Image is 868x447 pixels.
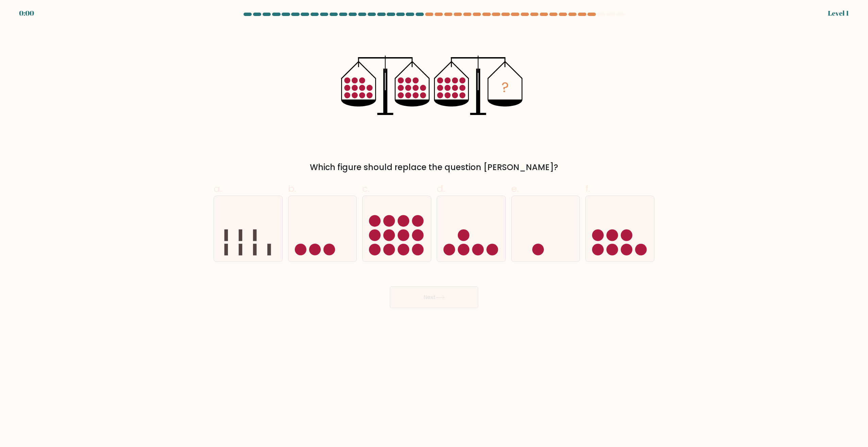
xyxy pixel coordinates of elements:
[214,182,222,195] span: a.
[501,78,509,97] tspan: ?
[288,182,296,195] span: b.
[19,8,34,18] div: 0:00
[585,182,590,195] span: f.
[437,182,445,195] span: d.
[511,182,519,195] span: e.
[362,182,370,195] span: c.
[390,286,478,308] button: Next
[218,161,650,173] div: Which figure should replace the question [PERSON_NAME]?
[828,8,849,18] div: Level 1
